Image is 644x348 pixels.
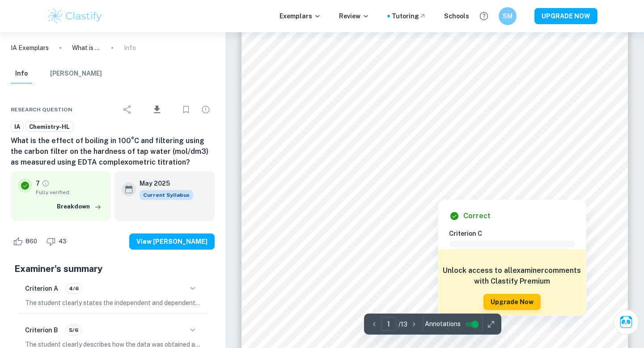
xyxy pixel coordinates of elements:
[72,43,101,53] p: What is the effect of boiling in 100°C and filtering using the carbon filter on the hardness of t...
[66,326,81,334] span: 5/6
[11,121,24,132] a: IA
[614,310,639,335] button: Ask Clai
[444,11,469,21] a: Schools
[476,8,491,24] button: Help and Feedback
[50,64,102,84] button: [PERSON_NAME]
[280,11,321,21] p: Exemplars
[140,190,193,200] div: This exemplar is based on the current syllabus. Feel free to refer to it for inspiration/ideas wh...
[534,8,597,24] button: UPGRADE NOW
[177,101,195,119] div: Bookmark
[425,319,461,329] span: Annotations
[339,11,369,21] p: Review
[483,294,541,310] button: Upgrade Now
[66,284,82,293] span: 4/6
[129,233,215,250] button: View [PERSON_NAME]
[25,121,73,132] a: Chemistry-HL
[503,11,513,21] h6: SM
[25,298,200,308] p: The student clearly states the independent and dependent variables in the research question, howe...
[36,178,40,188] p: 7
[11,234,42,249] div: Like
[138,98,175,121] div: Download
[25,325,58,335] h6: Criterion B
[392,11,426,21] a: Tutoring
[197,101,215,119] div: Report issue
[124,43,136,53] p: Info
[11,106,72,114] span: Research question
[26,123,73,132] span: Chemistry-HL
[36,188,104,196] span: Fully verified
[119,101,136,119] div: Share
[25,284,58,293] h6: Criterion A
[140,178,186,188] h6: May 2025
[449,229,582,238] h6: Criterion C
[54,237,72,246] span: 43
[14,262,211,276] h5: Examiner's summary
[44,234,72,249] div: Dislike
[11,136,215,168] h6: What is the effect of boiling in 100°C and filtering using the carbon filter on the hardness of t...
[140,190,193,200] span: Current Syllabus
[11,64,32,84] button: Info
[463,211,491,221] h6: Correct
[398,319,407,329] p: / 13
[42,179,50,187] a: Grade fully verified
[47,7,103,25] img: Clastify logo
[11,43,49,53] a: IA Exemplars
[443,265,581,287] h6: Unlock access to all examiner comments with Clastify Premium
[499,7,517,25] button: SM
[55,200,104,213] button: Breakdown
[11,123,23,132] span: IA
[21,237,42,246] span: 860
